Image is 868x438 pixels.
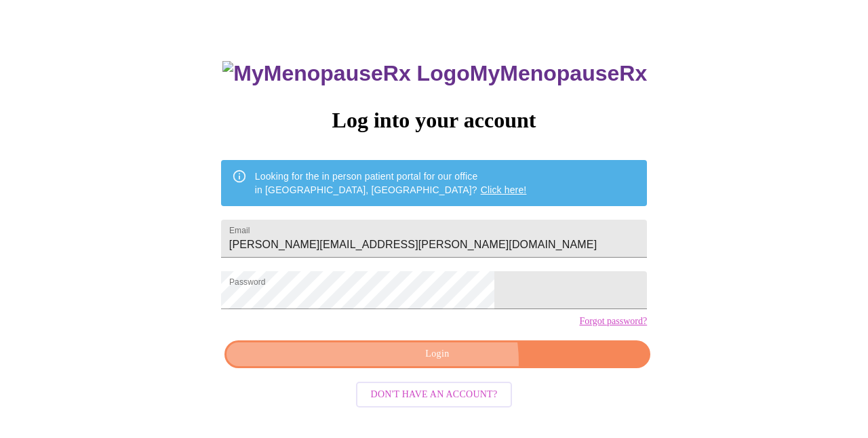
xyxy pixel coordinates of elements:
[579,316,647,327] a: Forgot password?
[222,61,469,86] img: MyMenopauseRx Logo
[222,61,647,86] h3: MyMenopauseRx
[481,184,527,195] a: Click here!
[240,346,635,363] span: Login
[224,340,650,368] button: Login
[221,108,647,133] h3: Log into your account
[371,386,498,403] span: Don't have an account?
[353,388,516,399] a: Don't have an account?
[356,382,513,408] button: Don't have an account?
[255,164,527,202] div: Looking for the in person patient portal for our office in [GEOGRAPHIC_DATA], [GEOGRAPHIC_DATA]?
